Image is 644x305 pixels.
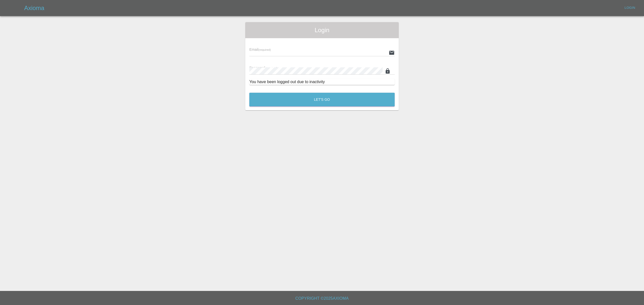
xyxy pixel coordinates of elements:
[265,67,278,70] small: (required)
[622,4,638,12] a: Login
[24,4,44,12] h5: Axioma
[258,48,271,51] small: (required)
[249,93,395,107] button: Let's Go
[249,26,395,34] span: Login
[4,295,640,302] h6: Copyright © 2025 Axioma
[249,66,277,70] span: Password
[249,79,395,85] div: You have been logged out due to inactivity
[249,47,271,52] span: Email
